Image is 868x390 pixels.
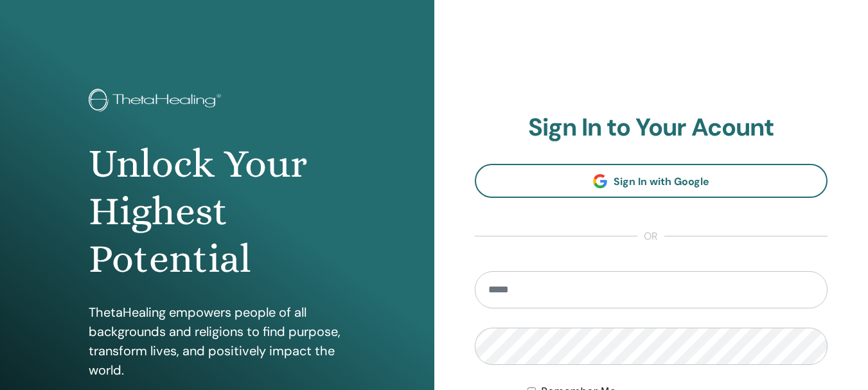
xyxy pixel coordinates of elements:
a: Sign In with Google [475,164,828,198]
p: ThetaHealing empowers people of all backgrounds and religions to find purpose, transform lives, a... [89,303,346,380]
span: or [637,229,664,244]
h1: Unlock Your Highest Potential [89,140,346,283]
h2: Sign In to Your Acount [475,113,828,143]
span: Sign In with Google [614,175,709,188]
